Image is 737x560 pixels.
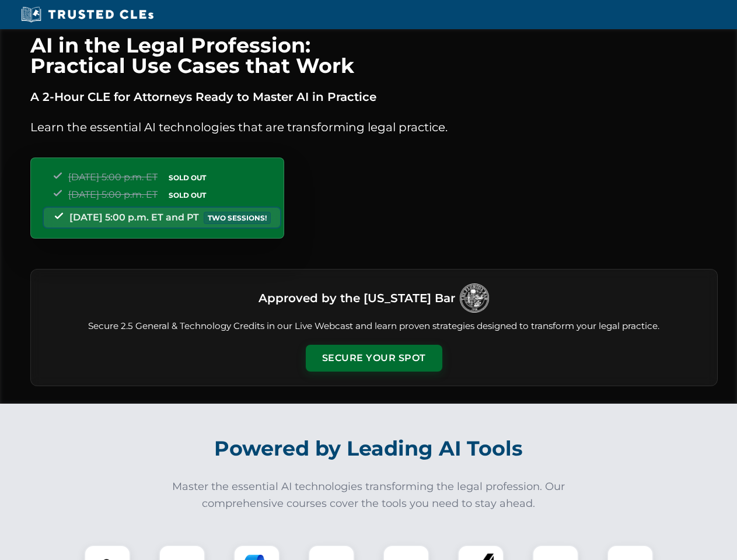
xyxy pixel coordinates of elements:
img: Logo [460,283,489,313]
span: SOLD OUT [165,189,210,201]
span: [DATE] 5:00 p.m. ET [68,189,158,200]
p: A 2-Hour CLE for Attorneys Ready to Master AI in Practice [30,87,718,106]
button: Secure Your Spot [306,345,442,372]
h1: AI in the Legal Profession: Practical Use Cases that Work [30,35,718,76]
img: Trusted CLEs [18,6,157,23]
h3: Approved by the [US_STATE] Bar [259,288,455,309]
p: Learn the essential AI technologies that are transforming legal practice. [30,118,718,136]
span: SOLD OUT [165,171,210,184]
h2: Powered by Leading AI Tools [46,428,692,469]
p: Master the essential AI technologies transforming the legal profession. Our comprehensive courses... [165,478,573,512]
span: [DATE] 5:00 p.m. ET [68,171,158,183]
p: Secure 2.5 General & Technology Credits in our Live Webcast and learn proven strategies designed ... [45,320,703,333]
